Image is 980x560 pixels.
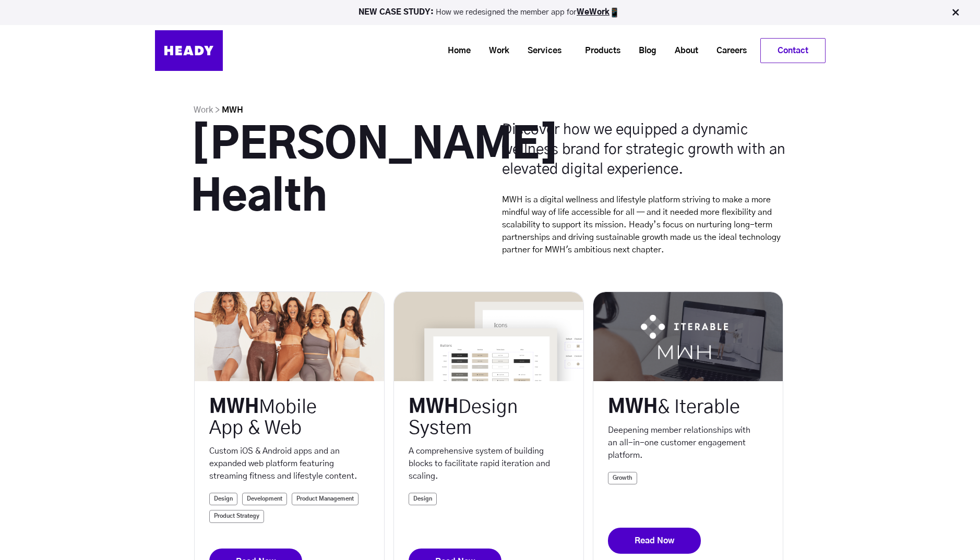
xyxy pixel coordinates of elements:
a: Services [515,41,567,60]
a: About [662,41,703,60]
a: Blog [626,41,662,60]
a: Contact [761,39,825,63]
a: MWHDesign System [409,397,544,439]
h4: Discover how we equipped a dynamic wellness brand for strategic growth with an elevated digital e... [502,120,790,179]
a: Products [572,41,626,60]
a: Growth [608,472,637,484]
strong: NEW CASE STUDY: [358,8,436,16]
a: Product Management [292,493,358,505]
img: app emoji [609,7,620,18]
p: Deepening member relationships with an all-in-one customer engagement platform. [608,418,783,461]
a: Product Strategy [209,510,264,522]
a: Work > [194,106,220,114]
a: Read Now [608,528,701,554]
p: Custom iOS & Android apps and an expanded web platform featuring streaming fitness and lifestyle ... [209,439,384,482]
p: MWH is a digital wellness and lifestyle platform striving to make a more mindful way of life acce... [502,193,790,256]
div: MWH [409,397,544,439]
li: MWH [222,102,243,118]
h1: [PERSON_NAME] Health [190,120,478,224]
div: Navigation Menu [233,38,826,63]
p: A comprehensive system of building blocks to facilitate rapid iteration and scaling. [409,439,583,482]
a: MWHMobile App & Web [209,397,345,439]
p: How we redesigned the member app for [5,7,975,18]
img: Heady_Logo_Web-01 (1) [155,30,223,71]
a: Home [435,41,476,60]
span: Mobile App & Web [209,398,317,437]
a: Careers [703,41,752,60]
span: Design System [409,398,518,437]
img: Close Bar [950,7,961,18]
a: Design [409,493,437,505]
a: WeWork [577,8,609,16]
a: Work [476,41,515,60]
a: Development [242,493,287,505]
div: MWH [608,397,744,418]
div: MWH [209,397,345,439]
span: & Iterable [658,398,740,417]
a: Design [209,493,237,505]
a: MWH& Iterable [608,397,744,418]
